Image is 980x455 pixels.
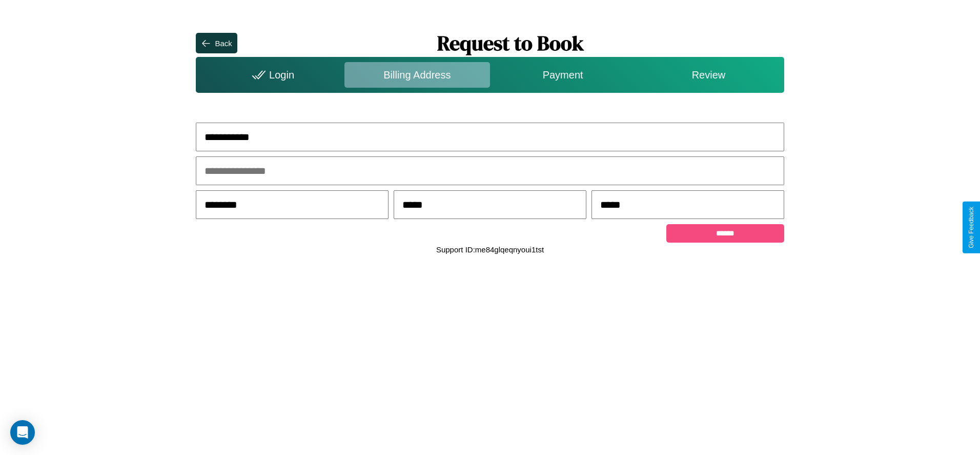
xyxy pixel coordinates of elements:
[10,420,35,445] div: Open Intercom Messenger
[198,62,344,88] div: Login
[968,207,975,248] div: Give Feedback
[636,62,781,88] div: Review
[196,33,237,53] button: Back
[490,62,636,88] div: Payment
[344,62,490,88] div: Billing Address
[436,243,544,256] p: Support ID: me84glqeqnyoui1tst
[237,29,784,57] h1: Request to Book
[215,39,232,48] div: Back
